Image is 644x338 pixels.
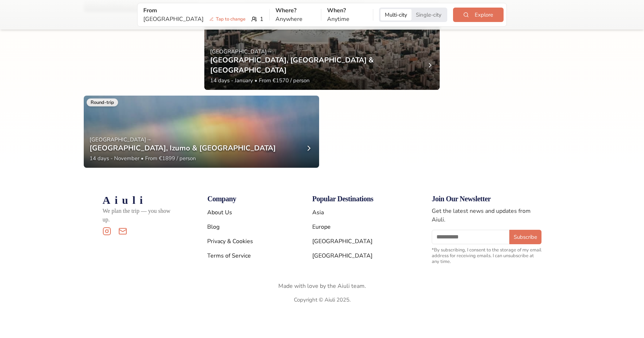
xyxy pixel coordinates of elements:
p: [GEOGRAPHIC_DATA] → [90,136,313,143]
h3: [GEOGRAPHIC_DATA], Izumo & [GEOGRAPHIC_DATA] [90,143,276,153]
a: Asia [312,208,324,216]
span: 14 days - November • From €1899 / person [90,155,196,162]
span: 14 days - January • From €1570 / person [210,77,310,84]
h4: Join Our Newsletter [432,194,541,204]
p: Made with love by the Aiuli team. [103,282,541,290]
p: [GEOGRAPHIC_DATA] → [210,48,434,55]
div: 1 [143,15,264,23]
a: Follow us on instagram! [103,227,111,236]
a: [GEOGRAPHIC_DATA] [312,252,373,260]
a: Contact us via email! [118,227,127,236]
p: *By subscribing, I consent to the storage of my email address for receiving emails. I can unsubsc... [432,247,541,264]
div: Trip style [379,8,447,22]
a: Blog [207,223,219,231]
button: Multi-city [380,9,412,21]
p: Copyright © Aiuli 2025. [103,296,541,303]
h3: [GEOGRAPHIC_DATA], [GEOGRAPHIC_DATA] & [GEOGRAPHIC_DATA] [210,55,426,75]
p: From [143,6,264,15]
button: Single-city [412,9,446,21]
h4: Company [207,194,280,204]
p: Where? [275,6,315,15]
a: [GEOGRAPHIC_DATA] [312,237,373,245]
button: Subscribe [509,230,541,244]
a: Terms of Service [207,252,251,260]
a: Aiuli [103,194,147,207]
p: Anywhere [275,15,315,23]
h4: Popular Destinations [312,194,400,204]
a: Privacy & Cookies [207,237,253,245]
p: When? [327,6,367,15]
a: View of osaka_jpRound-trip[GEOGRAPHIC_DATA]→[GEOGRAPHIC_DATA], Izumo & [GEOGRAPHIC_DATA]14 days -... [84,96,319,168]
button: Explore [453,8,504,22]
p: [GEOGRAPHIC_DATA] [143,15,248,23]
p: Get the latest news and updates from Aiuli. [432,207,541,224]
p: Anytime [327,15,367,23]
a: Europe [312,223,331,231]
p: We plan the trip — you show up. [103,207,176,224]
span: Tap to change [206,16,248,23]
a: About Us [207,208,232,216]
